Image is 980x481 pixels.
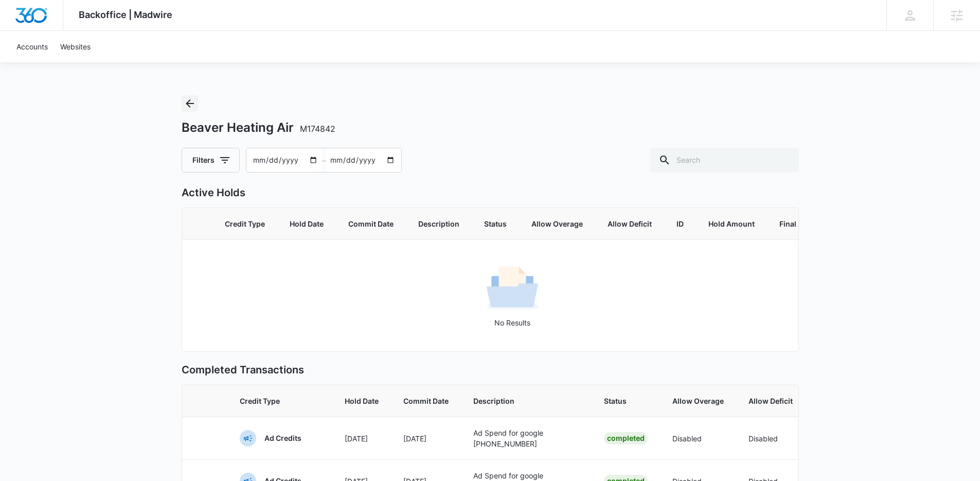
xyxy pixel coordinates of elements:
[604,396,648,406] span: Status
[604,432,648,444] div: Completed
[676,218,684,229] span: ID
[225,218,265,229] span: Credit Type
[300,124,335,134] span: M174842
[264,433,301,443] p: Ad Credits
[322,155,326,166] span: –
[418,218,459,229] span: Description
[749,433,793,444] p: Disabled
[345,396,379,406] span: Hold Date
[182,120,335,135] h1: Beaver Heating Air
[672,433,724,444] p: Disabled
[240,396,320,406] span: Credit Type
[345,433,379,444] p: [DATE]
[672,396,724,406] span: Allow Overage
[10,31,54,62] a: Accounts
[182,185,799,200] p: Active Holds
[650,148,799,173] input: Search
[403,433,449,444] p: [DATE]
[473,427,579,449] p: Ad Spend for google [PHONE_NUMBER]
[182,95,198,112] button: Back
[79,9,172,20] span: Backoffice | Madwire
[473,396,579,406] span: Description
[779,218,826,229] span: Final Amount
[708,218,755,229] span: Hold Amount
[183,317,842,328] p: No Results
[487,263,538,315] img: No Results
[403,396,449,406] span: Commit Date
[54,31,97,62] a: Websites
[182,362,799,377] p: Completed Transactions
[608,218,652,229] span: Allow Deficit
[484,218,507,229] span: Status
[531,218,583,229] span: Allow Overage
[182,148,240,173] button: Filters
[749,396,793,406] span: Allow Deficit
[348,218,394,229] span: Commit Date
[290,218,324,229] span: Hold Date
